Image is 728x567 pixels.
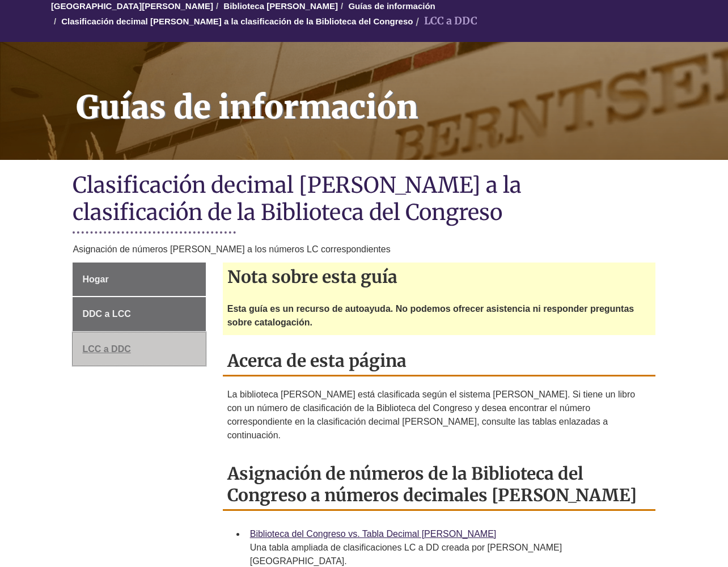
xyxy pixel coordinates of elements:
a: Biblioteca del Congreso vs. Tabla Decimal [PERSON_NAME] [250,529,497,539]
font: Esta guía es un recurso de autoayuda. No podemos ofrecer asistencia ni responder preguntas sobre ... [227,304,634,327]
font: Hogar [82,274,108,284]
a: DDC a LCC [73,297,205,331]
a: Guías de información [348,1,435,11]
a: Clasificación decimal [PERSON_NAME] a la clasificación de la Biblioteca del Congreso [61,16,413,26]
a: [GEOGRAPHIC_DATA][PERSON_NAME] [51,1,213,11]
a: Biblioteca [PERSON_NAME] [223,1,338,11]
font: LCC a DDC [424,14,477,27]
font: Acerca de esta página [227,350,407,371]
font: DDC a LCC [82,309,130,319]
a: Hogar [73,263,205,297]
font: Una tabla ampliada de clasificaciones LC a DD creada por [PERSON_NAME][GEOGRAPHIC_DATA]. [250,543,562,566]
font: La biblioteca [PERSON_NAME] está clasificada según el sistema [PERSON_NAME]. Si tiene un libro co... [227,390,635,440]
font: LCC a DDC [82,344,130,354]
font: Nota sobre esta guía [227,266,397,287]
font: Asignación de números de la Biblioteca del Congreso a números decimales [PERSON_NAME] [227,463,637,506]
font: Guías de información [76,87,418,127]
font: Asignación de números [PERSON_NAME] a los números LC correspondientes [73,244,390,254]
a: LCC a DDC [73,332,205,366]
div: Menú de la página de guía [73,263,205,366]
font: Clasificación decimal [PERSON_NAME] a la clasificación de la Biblioteca del Congreso [73,171,522,226]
